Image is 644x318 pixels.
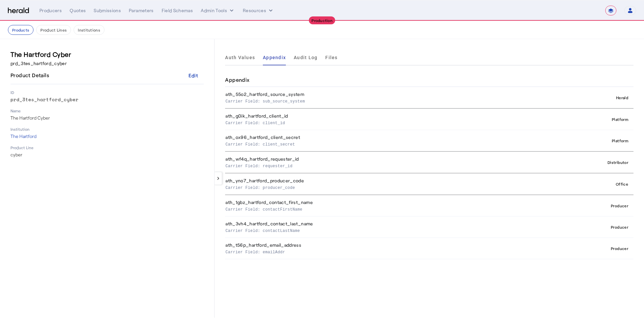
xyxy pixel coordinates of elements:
[162,7,193,14] div: Field Schemas
[225,108,531,130] th: ath_g0ik_hartford_client_id
[11,71,52,79] h4: Product Details
[225,87,531,108] th: ath_55o2_hartford_source_system
[225,173,531,195] th: ath_yno7_hartford_producer_code
[608,223,631,231] div: Producer
[225,50,255,65] a: Auth Values
[183,69,204,81] button: Edit
[225,98,529,104] p: Carrier Field: sub_source_system
[225,184,529,191] p: Carrier Field: producer_code
[225,195,531,216] th: ath_1gbz_hartford_contact_first_name
[11,96,204,103] p: prd_3tes_hartford_cyber
[11,60,204,67] p: prd_3tes_hartford_cyber
[225,216,531,238] th: ath_3vh4_hartford_contact_last_name
[243,7,274,14] button: Resources dropdown menu
[225,162,529,169] p: Carrier Field: requester_id
[189,72,198,79] div: Edit
[8,8,29,14] img: Herald Logo
[609,115,631,123] div: Platform
[11,126,204,132] p: Institution
[263,50,286,65] a: Appendix
[608,244,631,252] div: Producer
[11,115,204,121] p: The Hartford Cyber
[608,202,631,210] div: Producer
[605,158,631,166] div: Distributor
[325,55,337,60] span: Files
[225,119,529,126] p: Carrier Field: client_id
[309,16,335,24] div: Production
[11,50,204,59] h3: The Hartford Cyber
[225,141,529,147] p: Carrier Field: client_secret
[11,108,204,113] p: Name
[74,25,104,35] button: Institutions
[609,137,631,145] div: Platform
[215,175,221,181] mat-icon: keyboard_arrow_left
[225,206,529,212] p: Carrier Field: contactFirstName
[225,248,529,255] p: Carrier Field: emailAddr
[36,25,71,35] button: Product Lines
[613,94,631,102] div: Herald
[11,145,204,150] p: Product Line
[225,238,531,259] th: ath_t56p_hartford_email_address
[225,130,531,152] th: ath_ox96_hartford_client_secret
[11,151,204,158] p: cyber
[225,76,249,84] h4: Appendix
[225,151,531,173] th: ath_wf4q_hartford_requester_id
[201,7,235,14] button: internal dropdown menu
[263,55,286,60] span: Appendix
[325,50,337,65] a: Files
[225,55,255,60] span: Auth Values
[39,7,62,14] div: Producers
[70,7,86,14] div: Quotes
[613,180,631,188] div: Office
[129,7,154,14] div: Parameters
[94,7,121,14] div: Submissions
[225,227,529,234] p: Carrier Field: contactLastName
[294,50,317,65] a: Audit Log
[8,25,34,35] button: Products
[11,90,204,95] p: ID
[294,55,317,60] span: Audit Log
[11,133,204,140] p: The Hartford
